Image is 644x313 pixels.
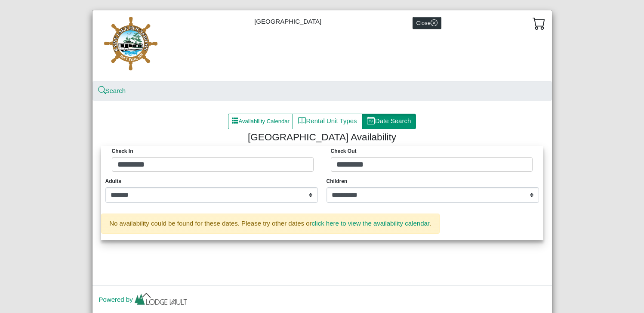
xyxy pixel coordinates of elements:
[231,117,238,124] svg: grid3x3 gap fill
[298,117,306,125] svg: book
[101,214,440,234] div: No availability could be found for these dates. Please try other dates or .
[327,177,348,185] span: Children
[92,10,552,81] div: [GEOGRAPHIC_DATA]
[293,114,362,129] button: bookRental Unit Types
[103,131,541,143] h4: [GEOGRAPHIC_DATA] Availability
[228,114,293,129] button: grid3x3 gap fillAvailability Calendar
[413,17,441,29] button: Closex circle
[312,220,429,227] a: click here to view the availability calendar
[367,117,375,125] svg: calendar date
[431,19,438,26] svg: x circle
[99,87,105,94] svg: search
[331,157,533,172] input: Check out
[112,157,314,172] input: Check in
[133,291,189,310] img: lv-small.ca335149.png
[99,17,163,74] img: 55466189-bbd8-41c3-ab33-5e957c8145a3.jpg
[112,147,133,155] label: Check in
[533,17,545,30] svg: cart
[99,296,189,303] a: Powered by
[99,87,126,94] a: searchSearch
[331,147,357,155] label: Check Out
[105,177,121,185] span: Adults
[362,114,416,129] button: calendar dateDate Search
